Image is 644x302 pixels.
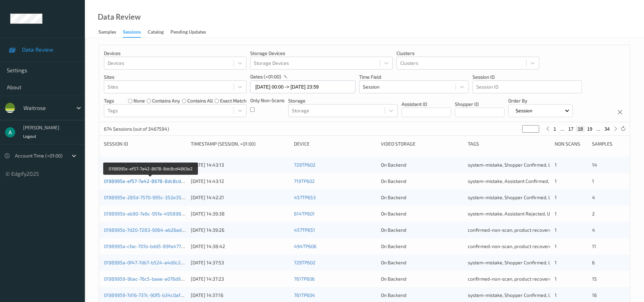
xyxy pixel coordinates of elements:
[468,194,584,200] span: system-mistake, Shopper Confirmed, Unusual-Activity
[397,50,539,57] p: Clusters
[381,210,463,217] div: On Backend
[402,101,451,108] p: Assistant ID
[191,140,289,147] div: Timestamp (Session, +01:00)
[455,101,504,108] p: Shopper ID
[468,162,584,168] span: system-mistake, Shopper Confirmed, Unusual-Activity
[104,162,194,168] a: 0198995e-f07f-7003-8357-62f5eb7be306
[250,97,284,104] p: Only Non-Scans
[104,211,198,216] a: 0198995b-ab90-7e6c-95fa-49589845dd76
[123,27,148,38] a: Sessions
[555,194,557,200] span: 1
[552,126,558,132] button: 1
[104,74,246,80] p: Sites
[152,97,180,104] label: contains any
[170,27,213,37] a: Pending Updates
[468,243,641,249] span: confirmed-non-scan, product recovered, recovered product, Shopper Confirmed
[104,178,198,184] a: 0198995e-ef57-7a42-8678-8dc8cd4863e2
[594,126,603,132] button: ...
[104,227,197,233] a: 0198995b-7d20-7283-9064-ab26ad139660
[473,74,582,80] p: Session ID
[468,260,584,265] span: system-mistake, Shopper Confirmed, Unusual-Activity
[104,140,186,147] div: Session ID
[294,194,316,200] a: 457TP653
[191,194,289,201] div: [DATE] 14:42:21
[294,227,315,233] a: 457TP651
[294,260,315,265] a: 729TP602
[294,140,376,147] div: Device
[191,276,289,282] div: [DATE] 14:37:23
[381,194,463,201] div: On Backend
[148,29,164,37] div: Catalog
[468,178,624,184] span: system-mistake, Assistant Confirmed, Unusual-Activity, Picklist item alert
[170,29,206,37] div: Pending Updates
[555,292,557,298] span: 1
[555,243,557,249] span: 1
[294,243,316,249] a: 494TP606
[381,243,463,250] div: On Backend
[187,97,213,104] label: contains all
[104,260,196,265] a: 0198995a-0f47-7db7-b524-a4d0c2d2d6fc
[191,210,289,217] div: [DATE] 14:39:38
[294,178,315,184] a: 719TP602
[555,227,557,233] span: 1
[220,97,246,104] label: exact match
[468,140,550,147] div: Tags
[104,292,193,298] a: 01989959-7d16-737c-90f5-b34c0af15037
[555,140,588,147] div: Non Scans
[592,140,625,147] div: Samples
[555,211,557,216] span: 1
[592,211,595,216] span: 2
[104,50,246,57] p: Devices
[148,27,170,37] a: Catalog
[585,126,594,132] button: 19
[566,126,576,132] button: 17
[592,178,594,184] span: 1
[359,74,468,80] p: Time Field
[381,227,463,233] div: On Backend
[592,292,597,298] span: 16
[592,260,595,265] span: 6
[104,126,169,132] p: 674 Sessions (out of 3467594)
[468,227,597,233] span: confirmed-non-scan, product recovered, recovered product
[555,162,557,168] span: 1
[104,97,114,104] p: Tags
[250,73,281,80] p: dates (+01:00)
[508,97,573,104] p: Order By
[104,194,195,200] a: 0198995e-285d-7570-995c-352e357bf151
[555,276,557,282] span: 1
[294,276,315,282] a: 761TP606
[381,178,463,185] div: On Backend
[555,260,557,265] span: 1
[191,162,289,168] div: [DATE] 14:43:13
[602,126,612,132] button: 34
[592,276,597,282] span: 15
[294,292,315,298] a: 761TP604
[576,126,585,132] button: 18
[513,107,535,114] p: Session
[191,243,289,250] div: [DATE] 14:38:42
[381,292,463,299] div: On Backend
[294,162,315,168] a: 729TP602
[381,140,463,147] div: Video Storage
[381,276,463,282] div: On Backend
[98,29,116,37] div: Samples
[104,243,195,249] a: 0198995a-cfac-701b-bdd5-89fa477b50e2
[104,276,194,282] a: 01989959-9bac-76c5-baae-a076d97b5ffc
[294,211,315,216] a: 614TP601
[250,50,393,57] p: Storage Devices
[592,243,596,249] span: 11
[555,178,557,184] span: 1
[191,227,289,233] div: [DATE] 14:39:26
[191,178,289,185] div: [DATE] 14:43:12
[381,259,463,266] div: On Backend
[468,211,621,216] span: system-mistake, Assistant Rejected, Unusual-Activity, Picklist item alert
[381,162,463,168] div: On Backend
[592,194,595,200] span: 4
[592,227,595,233] span: 4
[468,292,584,298] span: system-mistake, Shopper Confirmed, Unusual-Activity
[191,292,289,299] div: [DATE] 14:37:16
[98,27,123,37] a: Samples
[592,162,597,168] span: 14
[191,259,289,266] div: [DATE] 14:37:53
[123,29,141,38] div: Sessions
